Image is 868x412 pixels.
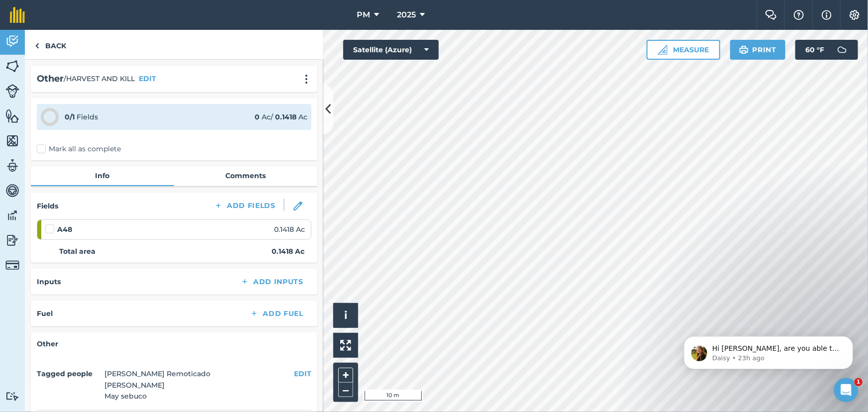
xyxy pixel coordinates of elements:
[293,202,302,210] img: svg+xml;base64,PHN2ZyB3aWR0aD0iMTgiIGhlaWdodD0iMTgiIHZpZXdCb3g9IjAgMCAxOCAxOCIgZmlsbD0ibm9uZSIgeG...
[300,74,312,84] img: svg+xml;base64,PHN2ZyB4bWxucz0iaHR0cDovL3d3dy53My5vcmcvMjAwMC9zdmciIHdpZHRoPSIyMCIgaGVpZ2h0PSIyNC...
[5,133,19,148] img: svg+xml;base64,PHN2ZyB4bWxucz0iaHR0cDovL3d3dy53My5vcmcvMjAwMC9zdmciIHdpZHRoPSI1NiIgaGVpZ2h0PSI2MC...
[5,34,19,49] img: svg+xml;base64,PD94bWwgdmVyc2lvbj0iMS4wIiBlbmNvZGluZz0idXRmLTgiPz4KPCEtLSBHZW5lcmF0b3I6IEFkb2JlIE...
[37,276,61,287] h4: Inputs
[274,224,305,235] span: 0.1418 Ac
[5,233,19,248] img: svg+xml;base64,PD94bWwgdmVyc2lvbj0iMS4wIiBlbmNvZGluZz0idXRmLTgiPz4KPCEtLSBHZW5lcmF0b3I6IEFkb2JlIE...
[255,112,260,121] strong: 0
[765,10,777,20] img: Two speech bubbles overlapping with the left bubble in the forefront
[104,368,210,379] li: [PERSON_NAME] Remoticado
[344,309,347,321] span: i
[59,246,96,257] strong: Total area
[22,30,38,46] img: Profile image for Daisy
[5,258,19,272] img: svg+xml;base64,PD94bWwgdmVyc2lvbj0iMS4wIiBlbmNvZGluZz0idXRmLTgiPz4KPCEtLSBHZW5lcmF0b3I6IEFkb2JlIE...
[31,166,174,185] a: Info
[57,224,72,235] strong: A48
[397,9,416,21] span: 2025
[822,9,832,21] img: svg+xml;base64,PHN2ZyB4bWxucz0iaHR0cDovL3d3dy53My5vcmcvMjAwMC9zdmciIHdpZHRoPSIxNyIgaGVpZ2h0PSIxNy...
[242,307,311,320] button: Add Fuel
[43,28,172,38] p: Hi [PERSON_NAME], are you able to help by writing a review? ⭐️ Thank you for continuing using fie...
[37,368,100,379] h4: Tagged people
[5,84,19,98] img: svg+xml;base64,PD94bWwgdmVyc2lvbj0iMS4wIiBlbmNvZGluZz0idXRmLTgiPz4KPCEtLSBHZW5lcmF0b3I6IEFkb2JlIE...
[333,303,358,328] button: i
[35,40,39,52] img: svg+xml;base64,PHN2ZyB4bWxucz0iaHR0cDovL3d3dy53My5vcmcvMjAwMC9zdmciIHdpZHRoPSI5IiBoZWlnaHQ9IjI0Ii...
[65,112,75,121] strong: 0 / 1
[832,40,852,60] img: svg+xml;base64,PD94bWwgdmVyc2lvbj0iMS4wIiBlbmNvZGluZz0idXRmLTgiPz4KPCEtLSBHZW5lcmF0b3I6IEFkb2JlIE...
[25,30,76,59] a: Back
[275,112,296,121] strong: 0.1418
[64,73,135,84] span: / HARVEST AND KILL
[15,21,184,54] div: message notification from Daisy, 23h ago. Hi Dave, are you able to help by writing a review? ⭐️ T...
[647,40,720,60] button: Measure
[5,208,19,223] img: svg+xml;base64,PD94bWwgdmVyc2lvbj0iMS4wIiBlbmNvZGluZz0idXRmLTgiPz4KPCEtLSBHZW5lcmF0b3I6IEFkb2JlIE...
[5,108,19,123] img: svg+xml;base64,PHN2ZyB4bWxucz0iaHR0cDovL3d3dy53My5vcmcvMjAwMC9zdmciIHdpZHRoPSI1NiIgaGVpZ2h0PSI2MC...
[343,40,439,60] button: Satellite (Azure)
[37,144,121,154] label: Mark all as complete
[5,158,19,173] img: svg+xml;base64,PD94bWwgdmVyc2lvbj0iMS4wIiBlbmNvZGluZz0idXRmLTgiPz4KPCEtLSBHZW5lcmF0b3I6IEFkb2JlIE...
[658,45,668,55] img: Ruler icon
[338,368,353,383] button: +
[805,40,824,60] span: 60 ° F
[357,9,370,21] span: PM
[37,201,58,211] h4: Fields
[340,340,351,351] img: Four arrows, one pointing top left, one top right, one bottom right and the last bottom left
[272,246,304,257] strong: 0.1418 Ac
[104,380,210,391] li: [PERSON_NAME]
[5,183,19,198] img: svg+xml;base64,PD94bWwgdmVyc2lvbj0iMS4wIiBlbmNvZGluZz0idXRmLTgiPz4KPCEtLSBHZW5lcmF0b3I6IEFkb2JlIE...
[669,315,868,385] iframe: Intercom notifications message
[849,10,861,20] img: A cog icon
[43,38,172,47] p: Message from Daisy, sent 23h ago
[139,73,156,84] button: EDIT
[37,72,64,86] h2: Other
[206,199,284,212] button: Add Fields
[834,378,858,402] iframe: Intercom live chat
[338,383,353,397] button: –
[65,111,98,122] div: Fields
[730,40,786,60] button: Print
[174,166,317,185] a: Comments
[37,308,53,319] h4: Fuel
[739,44,749,56] img: svg+xml;base64,PHN2ZyB4bWxucz0iaHR0cDovL3d3dy53My5vcmcvMjAwMC9zdmciIHdpZHRoPSIxOSIgaGVpZ2h0PSIyNC...
[37,338,311,349] h4: Other
[232,275,311,289] button: Add Inputs
[795,40,858,60] button: 60 °F
[294,368,311,379] button: EDIT
[104,391,210,402] li: May sebuco
[855,378,863,386] span: 1
[255,111,307,122] div: Ac / Ac
[793,10,805,20] img: A question mark icon
[5,59,19,74] img: svg+xml;base64,PHN2ZyB4bWxucz0iaHR0cDovL3d3dy53My5vcmcvMjAwMC9zdmciIHdpZHRoPSI1NiIgaGVpZ2h0PSI2MC...
[5,392,19,401] img: svg+xml;base64,PD94bWwgdmVyc2lvbj0iMS4wIiBlbmNvZGluZz0idXRmLTgiPz4KPCEtLSBHZW5lcmF0b3I6IEFkb2JlIE...
[10,7,25,23] img: fieldmargin Logo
